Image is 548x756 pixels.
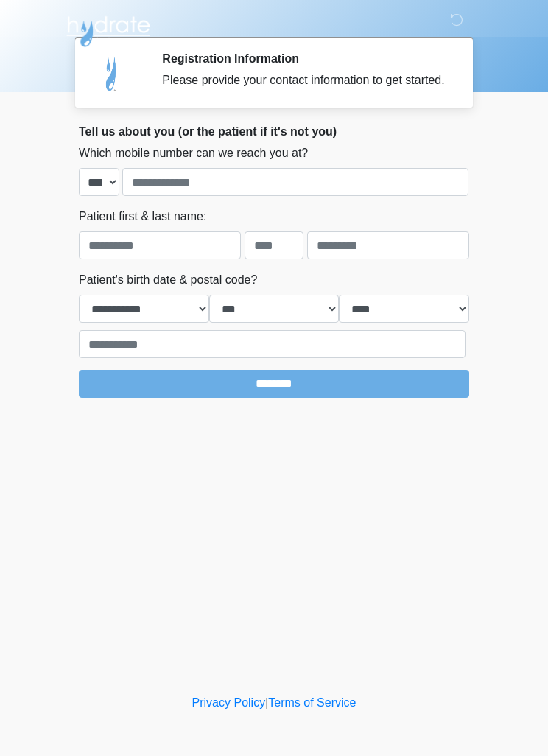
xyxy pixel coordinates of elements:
div: Please provide your contact information to get started. [162,71,447,89]
img: Agent Avatar [90,52,134,96]
label: Patient's birth date & postal code? [79,271,257,289]
a: Terms of Service [268,696,356,709]
label: Which mobile number can we reach you at? [79,144,308,162]
img: Hydrate IV Bar - Scottsdale Logo [64,11,152,48]
h2: Tell us about you (or the patient if it's not you) [79,125,469,139]
a: | [265,696,268,709]
a: Privacy Policy [192,696,266,709]
label: Patient first & last name: [79,208,206,225]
